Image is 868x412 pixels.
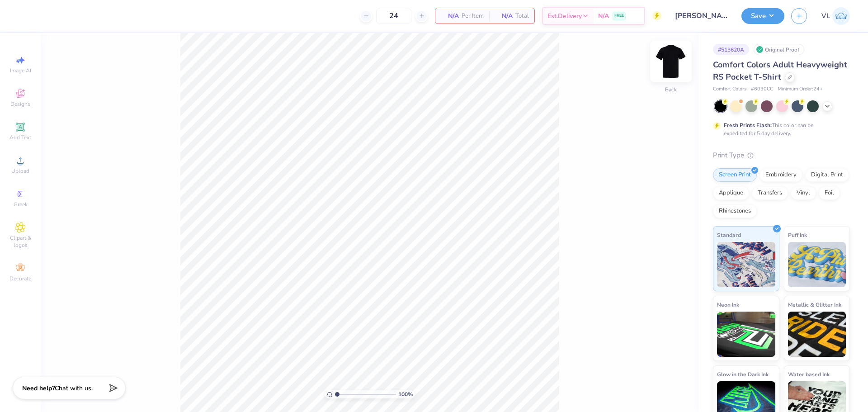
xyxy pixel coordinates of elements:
[713,44,749,55] div: # 513620A
[22,384,55,393] strong: Need help?
[713,59,847,82] span: Comfort Colors Adult Heavyweight RS Pocket T-Shirt
[441,11,459,21] span: N/A
[788,300,841,309] span: Metallic & Glitter Ink
[713,150,850,161] div: Print Type
[598,11,609,21] span: N/A
[754,44,804,55] div: Original Proof
[14,201,28,208] span: Greek
[11,167,29,175] span: Upload
[668,7,735,25] input: Untitled Design
[398,390,413,398] span: 100 %
[788,312,846,357] img: Metallic & Glitter Ink
[717,230,741,240] span: Standard
[713,186,749,200] div: Applique
[376,8,411,24] input: – –
[614,13,624,19] span: FREE
[821,7,850,25] a: VL
[717,369,769,379] span: Glow in the Dark Ink
[752,186,788,200] div: Transfers
[717,242,775,287] img: Standard
[713,85,746,93] span: Comfort Colors
[9,134,31,141] span: Add Text
[724,122,772,129] strong: Fresh Prints Flash:
[515,11,529,21] span: Total
[462,11,484,21] span: Per Item
[805,168,849,182] div: Digital Print
[778,85,823,93] span: Minimum Order: 24 +
[751,85,773,93] span: # 6030CC
[9,275,31,282] span: Decorate
[741,8,784,24] button: Save
[788,230,807,240] span: Puff Ink
[10,67,31,74] span: Image AI
[788,242,846,287] img: Puff Ink
[665,85,677,94] div: Back
[55,384,93,393] span: Chat with us.
[791,186,816,200] div: Vinyl
[717,300,739,309] span: Neon Ink
[547,11,582,21] span: Est. Delivery
[788,369,830,379] span: Water based Ink
[759,168,802,182] div: Embroidery
[713,204,757,218] div: Rhinestones
[10,100,30,108] span: Designs
[713,168,757,182] div: Screen Print
[495,11,513,21] span: N/A
[5,234,36,249] span: Clipart & logos
[653,43,689,80] img: Back
[717,312,775,357] img: Neon Ink
[724,121,835,137] div: This color can be expedited for 5 day delivery.
[819,186,840,200] div: Foil
[832,7,850,25] img: Vincent Lloyd Laurel
[821,11,830,21] span: VL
